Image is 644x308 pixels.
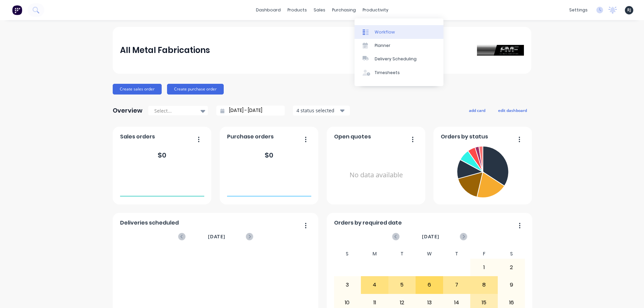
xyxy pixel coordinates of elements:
[471,259,497,276] div: 1
[359,5,392,15] div: productivity
[355,39,443,52] a: Planner
[375,29,395,35] div: Workflow
[465,106,490,115] button: add card
[297,107,339,114] div: 4 status selected
[498,259,525,276] div: 2
[375,56,417,62] div: Delivery Scheduling
[566,5,591,15] div: settings
[310,5,329,15] div: sales
[113,104,143,117] div: Overview
[334,276,361,293] div: 3
[334,143,418,207] div: No data available
[443,276,470,293] div: 7
[477,45,524,56] img: All Metal Fabrications
[627,7,631,13] span: RJ
[253,5,284,15] a: dashboard
[441,133,488,141] span: Orders by status
[167,84,224,95] button: Create purchase order
[12,5,22,15] img: Factory
[498,249,525,259] div: S
[375,70,400,76] div: Timesheets
[422,233,439,240] span: [DATE]
[416,249,443,259] div: W
[361,276,388,293] div: 4
[284,5,310,15] div: products
[208,233,225,240] span: [DATE]
[471,276,497,293] div: 8
[334,133,371,141] span: Open quotes
[389,276,416,293] div: 5
[361,249,388,259] div: M
[227,133,274,141] span: Purchase orders
[329,5,359,15] div: purchasing
[265,150,273,160] div: $ 0
[120,44,210,57] div: All Metal Fabrications
[120,219,179,227] span: Deliveries scheduled
[355,66,443,79] a: Timesheets
[494,106,531,115] button: edit dashboard
[416,276,443,293] div: 6
[375,43,390,49] div: Planner
[120,133,155,141] span: Sales orders
[113,84,162,95] button: Create sales order
[470,249,498,259] div: F
[443,249,471,259] div: T
[388,249,416,259] div: T
[355,25,443,39] a: Workflow
[334,249,361,259] div: S
[293,106,350,116] button: 4 status selected
[355,52,443,66] a: Delivery Scheduling
[158,150,166,160] div: $ 0
[334,219,402,227] span: Orders by required date
[498,276,525,293] div: 9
